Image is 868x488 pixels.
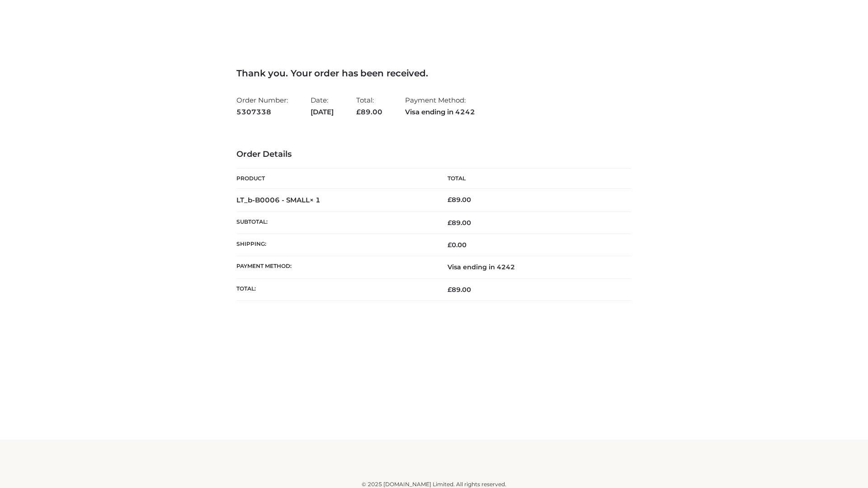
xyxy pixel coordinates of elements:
li: Date: [311,92,334,120]
strong: × 1 [310,196,321,204]
th: Payment method: [236,256,434,278]
strong: [DATE] [311,106,334,118]
strong: LT_b-B0006 - SMALL [236,196,321,204]
bdi: 89.00 [448,196,471,204]
span: 89.00 [448,286,471,294]
h3: Thank you. Your order has been received. [236,68,632,79]
span: £ [448,196,452,204]
h3: Order Details [236,150,632,160]
strong: 5307338 [236,106,288,118]
span: £ [356,108,361,116]
td: Visa ending in 4242 [434,256,632,278]
span: 89.00 [448,219,471,227]
span: 89.00 [356,108,382,116]
bdi: 0.00 [448,241,467,249]
li: Payment Method: [405,92,475,120]
li: Order Number: [236,92,288,120]
li: Total: [356,92,382,120]
span: £ [448,241,452,249]
th: Total [434,169,632,189]
th: Subtotal: [236,211,434,234]
span: £ [448,219,452,227]
th: Total: [236,278,434,300]
strong: Visa ending in 4242 [405,106,475,118]
th: Shipping: [236,234,434,256]
th: Product [236,169,434,189]
span: £ [448,286,452,294]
